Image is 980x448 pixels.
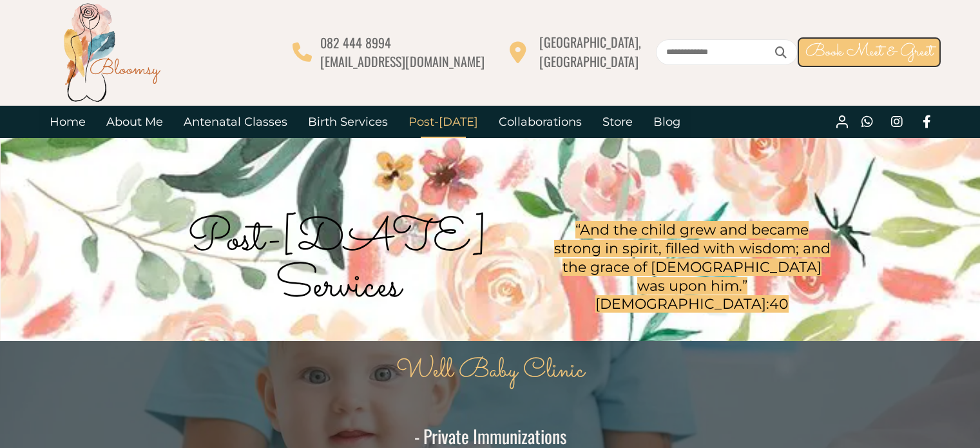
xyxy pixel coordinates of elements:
span: [EMAIL_ADDRESS][DOMAIN_NAME] [320,52,485,71]
a: Store [592,106,643,138]
a: Post-[DATE] [398,106,488,138]
span: [GEOGRAPHIC_DATA] [539,52,639,71]
a: Antenatal Classes [173,106,298,138]
span: Post-[DATE] Services [187,206,488,320]
span: 082 444 8994 [320,33,391,52]
span: Well Baby Clinic [396,351,584,391]
a: Home [39,106,96,138]
span: “And the child grew and became strong in spirit, filled with wisdom; and the grace of [DEMOGRAPHI... [554,221,831,294]
a: Collaborations [488,106,592,138]
img: Bloomsy [60,1,163,104]
span: Book Meet & Greet [805,39,933,64]
a: About Me [96,106,173,138]
a: Birth Services [298,106,398,138]
span: [GEOGRAPHIC_DATA], [539,32,641,52]
a: Book Meet & Greet [798,37,941,67]
a: Blog [643,106,691,138]
span: [DEMOGRAPHIC_DATA]:40 [595,295,789,313]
